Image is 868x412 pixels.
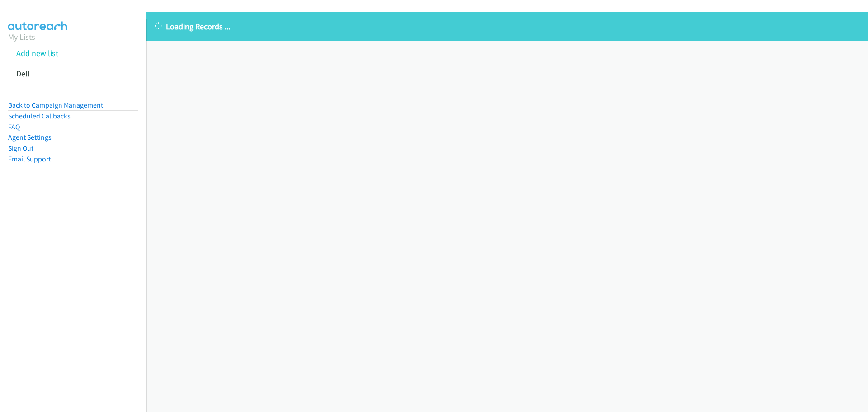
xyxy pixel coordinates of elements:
[8,144,33,152] a: Sign Out
[8,112,71,120] a: Scheduled Callbacks
[8,155,51,163] a: Email Support
[8,32,35,42] a: My Lists
[155,20,860,33] p: Loading Records ...
[8,123,20,131] a: FAQ
[8,101,103,109] a: Back to Campaign Management
[16,68,30,79] a: Dell
[16,48,58,58] a: Add new list
[8,133,52,142] a: Agent Settings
